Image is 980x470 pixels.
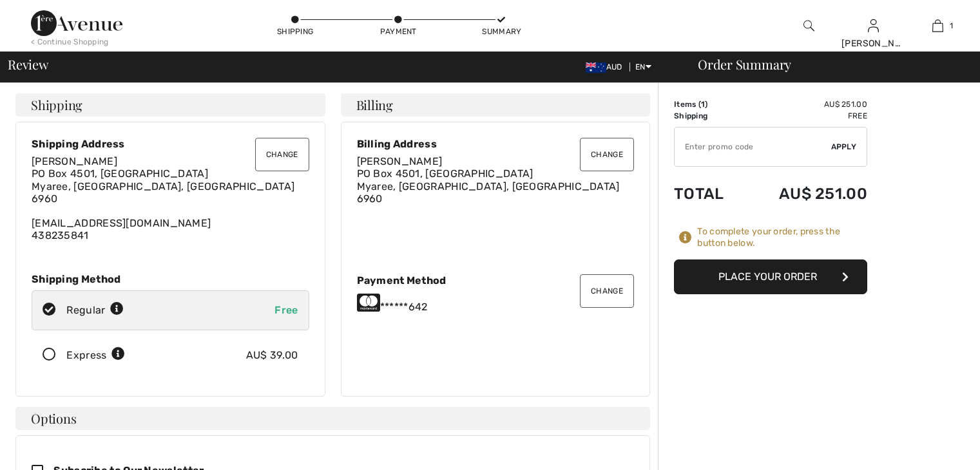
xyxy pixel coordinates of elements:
td: Total [674,172,744,216]
div: Billing Address [357,138,635,150]
img: My Bag [932,18,943,33]
span: PO Box 4501, [GEOGRAPHIC_DATA] Myaree, [GEOGRAPHIC_DATA], [GEOGRAPHIC_DATA] 6960 [32,167,294,204]
a: 1 [906,18,969,33]
td: Free [744,110,867,122]
div: Payment Method [357,274,635,287]
a: Sign In [868,19,879,32]
button: Change [580,138,634,171]
td: AU$ 251.00 [744,99,867,110]
div: Order Summary [682,58,972,71]
div: Shipping [276,26,314,37]
span: Free [274,304,298,316]
span: EN [635,62,651,71]
button: Place Your Order [674,259,867,294]
span: [PERSON_NAME] [357,155,443,167]
span: 1 [950,20,953,32]
td: Items ( ) [674,99,744,110]
div: [PERSON_NAME] [841,37,905,50]
span: Review [8,58,48,71]
span: Apply [831,141,857,153]
span: 1 [701,100,705,109]
img: Australian Dollar [586,62,606,73]
span: [PERSON_NAME] [32,155,117,167]
div: Shipping Method [32,273,309,285]
img: 1ère Avenue [31,10,122,36]
td: AU$ 251.00 [744,172,867,216]
span: Billing [356,99,393,111]
div: Payment [379,26,418,37]
div: Express [66,348,125,363]
button: Change [255,138,309,171]
span: PO Box 4501, [GEOGRAPHIC_DATA] Myaree, [GEOGRAPHIC_DATA], [GEOGRAPHIC_DATA] 6960 [357,167,620,204]
img: My Info [868,18,879,33]
img: search the website [803,18,814,33]
div: Shipping Address [32,138,309,150]
button: Change [580,274,634,308]
span: AUD [586,62,628,71]
span: Shipping [31,99,82,111]
td: Shipping [674,110,744,122]
div: < Continue Shopping [31,36,109,48]
input: Promo code [675,127,831,166]
div: To complete your order, press the button below. [697,226,867,249]
div: Summary [482,26,521,37]
div: Regular [66,303,124,318]
h4: Options [15,407,650,430]
div: AU$ 39.00 [246,348,298,363]
div: [EMAIL_ADDRESS][DOMAIN_NAME] 438235841 [32,155,309,241]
